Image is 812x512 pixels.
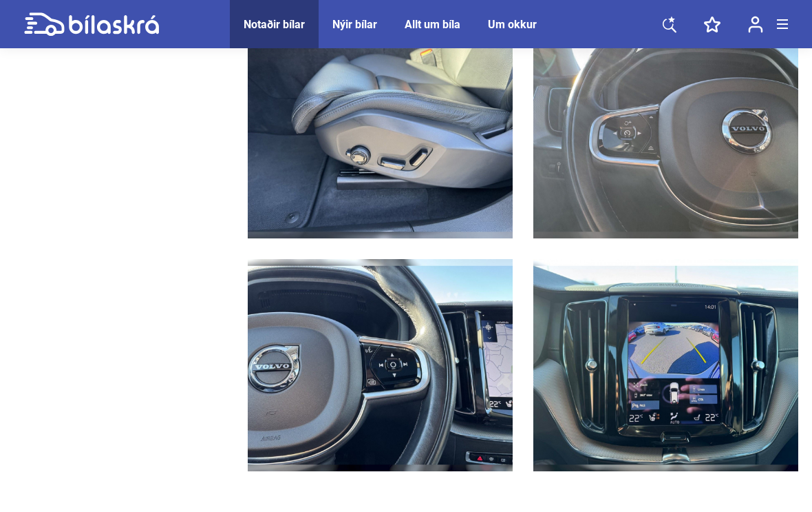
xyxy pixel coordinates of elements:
[488,18,537,31] a: Um okkur
[332,18,377,31] a: Nýir bílar
[405,18,460,31] a: Allt um bíla
[748,16,763,33] img: user-login.svg
[244,18,305,31] a: Notaðir bílar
